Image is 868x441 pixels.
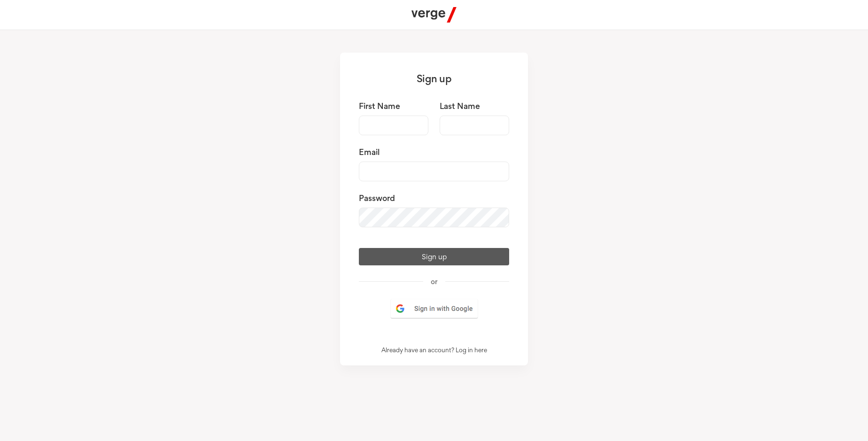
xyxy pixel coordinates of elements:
label: Email [359,147,509,158]
h3: Sign up [340,53,528,101]
label: Last Name [440,101,509,112]
img: google-sign-in.png [389,298,479,319]
img: Verge [411,7,457,23]
p: or [359,277,509,286]
label: Password [359,193,509,204]
button: Sign up [359,248,509,265]
label: First Name [359,101,428,112]
a: Already have an account? Log in here [381,346,487,354]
